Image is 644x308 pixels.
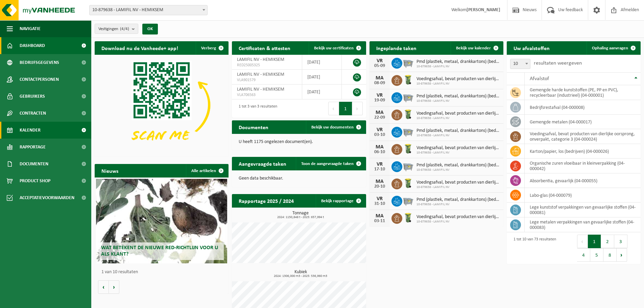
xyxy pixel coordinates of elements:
img: WB-2500-GAL-GY-01 [402,195,414,206]
div: MA [373,213,386,219]
strong: [PERSON_NAME] [467,7,500,13]
h2: Nieuws [95,164,125,177]
span: Pmd (plastiek, metaal, drankkartons) (bedrijven) [416,163,500,168]
button: Vorige [98,280,109,294]
div: 22-09 [373,115,386,120]
p: Geen data beschikbaar. [239,176,359,181]
a: Bekijk uw documenten [306,120,365,134]
span: Pmd (plastiek, metaal, drankkartons) (bedrijven) [416,59,500,65]
img: WB-0140-HPE-GN-50 [402,109,414,120]
span: 10-879638 - LAMIFIL NV [416,185,500,189]
td: [DATE] [302,85,342,99]
button: Next [352,102,363,115]
span: LAMIFIL NV - HEMIKSEM [237,87,284,92]
p: 1 van 10 resultaten [101,270,225,275]
span: Bekijk uw certificaten [314,46,354,50]
span: Ophaling aanvragen [592,46,628,50]
td: organische zuren vloeibaar in kleinverpakking (04-000042) [525,159,641,173]
h2: Ingeplande taken [369,41,423,54]
span: Toon de aangevraagde taken [301,162,354,166]
span: Product Shop [20,172,50,189]
span: Pmd (plastiek, metaal, drankkartons) (bedrijven) [416,94,500,99]
img: WB-2500-GAL-GY-01 [402,91,414,103]
td: lege metalen verpakkingen van gevaarlijke stoffen (04-000083) [525,217,641,232]
span: Voedingsafval, bevat producten van dierlijke oorsprong, onverpakt, categorie 3 [416,180,500,185]
span: VLA706563 [237,92,296,98]
div: VR [373,127,386,133]
span: Voedingsafval, bevat producten van dierlijke oorsprong, onverpakt, categorie 3 [416,111,500,116]
span: LAMIFIL NV - HEMIKSEM [237,72,284,77]
span: 10-879638 - LAMIFIL NV [416,82,500,86]
button: Previous [328,102,339,115]
td: [DATE] [302,55,342,70]
h2: Uw afvalstoffen [507,41,556,54]
td: [DATE] [302,70,342,85]
span: Documenten [20,156,48,172]
div: VR [373,196,386,202]
span: 10-879638 - LAMIFIL NV [416,99,500,103]
div: 03-10 [373,133,386,137]
span: Acceptatievoorwaarden [20,189,74,206]
img: WB-0140-HPE-GN-50 [402,212,414,223]
button: Next [617,248,627,262]
h2: Aangevraagde taken [232,157,293,170]
div: MA [373,110,386,115]
span: 10 [510,59,530,69]
td: lege kunststof verpakkingen van gevaarlijke stoffen (04-000081) [525,203,641,217]
span: Rapportage [20,139,46,156]
span: LAMIFIL NV - HEMIKSEM [237,57,284,62]
count: (4/4) [120,27,129,31]
div: 17-10 [373,167,386,172]
a: Ophaling aanvragen [587,41,640,55]
td: voedingsafval, bevat producten van dierlijke oorsprong, onverpakt, categorie 3 (04-000024) [525,129,641,144]
span: 10-879638 - LAMIFIL NV [416,151,500,155]
div: MA [373,144,386,150]
button: 5 [590,248,603,262]
td: labo-glas (04-000079) [525,188,641,203]
td: bedrijfsrestafval (04-000008) [525,100,641,115]
button: 1 [339,102,352,115]
span: VLA901579 [237,77,296,83]
span: 10-879638 - LAMIFIL NV [416,220,500,224]
p: U heeft 1175 ongelezen document(en). [239,140,359,144]
div: 06-10 [373,150,386,155]
div: VR [373,93,386,98]
span: 10 [510,59,530,69]
h3: Kubiek [235,270,366,278]
span: Contracten [20,105,46,122]
div: 1 tot 3 van 3 resultaten [235,101,277,116]
div: 20-10 [373,184,386,189]
span: Kalender [20,122,41,139]
button: 2 [601,235,614,248]
a: Alle artikelen [186,164,228,177]
span: 2024: 1150,848 t - 2025: 657,994 t [235,216,366,219]
div: 31-10 [373,202,386,206]
span: 10-879638 - LAMIFIL NV [416,168,500,172]
button: Volgende [109,280,119,294]
button: Verberg [196,41,228,55]
h3: Tonnage [235,211,366,219]
td: absorbentia, gevaarlijk (04-000055) [525,173,641,188]
span: Verberg [201,46,216,50]
button: 8 [603,248,617,262]
span: Dashboard [20,37,45,54]
span: Wat betekent de nieuwe RED-richtlijn voor u als klant? [101,245,218,257]
button: OK [142,24,158,34]
td: gemengde metalen (04-000017) [525,115,641,129]
span: Bekijk uw documenten [311,125,354,129]
img: Download de VHEPlus App [95,55,229,155]
h2: Download nu de Vanheede+ app! [95,41,185,54]
div: MA [373,179,386,184]
div: 19-09 [373,98,386,103]
div: VR [373,58,386,64]
span: Pmd (plastiek, metaal, drankkartons) (bedrijven) [416,197,500,203]
img: WB-2500-GAL-GY-01 [402,126,414,137]
td: karton/papier, los (bedrijven) (04-000026) [525,144,641,159]
span: Gebruikers [20,88,45,105]
span: 10-879638 - LAMIFIL NV [416,134,500,138]
img: WB-2500-GAL-GY-01 [402,160,414,172]
a: Bekijk rapportage [316,194,365,208]
span: Afvalstof [530,76,549,81]
a: Wat betekent de nieuwe RED-richtlijn voor u als klant? [96,179,227,263]
span: RED25005325 [237,63,296,68]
